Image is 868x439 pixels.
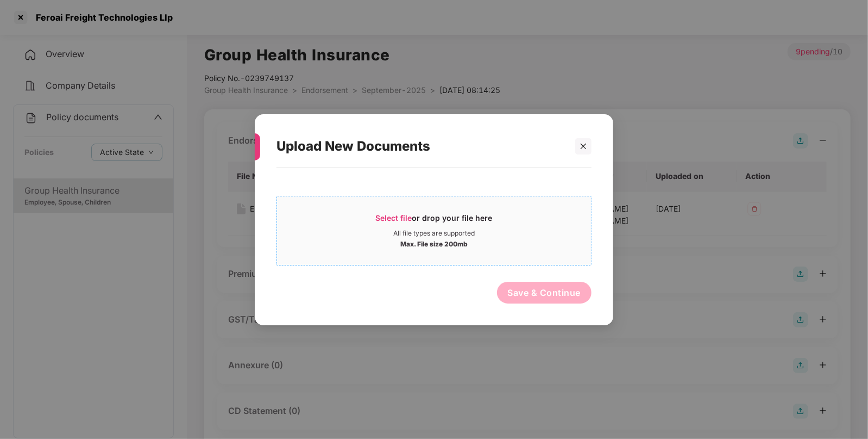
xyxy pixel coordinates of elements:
[376,212,493,228] div: or drop your file here
[276,125,565,168] div: Upload New Documents
[376,213,412,222] span: Select file
[277,204,591,256] span: Select fileor drop your file hereAll file types are supportedMax. File size 200mb
[497,281,592,303] button: Save & Continue
[393,228,475,237] div: All file types are supported
[400,237,468,248] div: Max. File size 200mb
[580,142,587,150] span: close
